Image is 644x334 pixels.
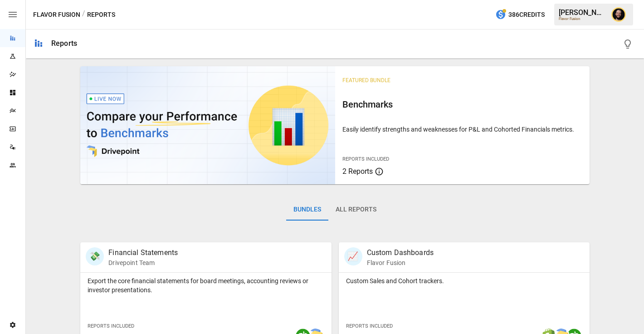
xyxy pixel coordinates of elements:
[286,199,328,221] button: Bundles
[344,247,362,265] div: 📈
[606,2,631,27] button: Ciaran Nugent
[559,8,606,17] div: [PERSON_NAME]
[342,125,582,134] p: Easily identify strengths and weaknesses for P&L and Cohorted Financials metrics.
[342,156,389,162] span: Reports Included
[86,247,104,265] div: 💸
[346,276,582,285] p: Custom Sales and Cohort trackers.
[611,7,626,22] img: Ciaran Nugent
[82,9,85,20] div: /
[108,258,178,267] p: Drivepoint Team
[108,247,178,258] p: Financial Statements
[367,258,434,267] p: Flavor Fusion
[508,9,545,20] span: 386 Credits
[492,6,548,23] button: 386Credits
[328,199,384,221] button: All Reports
[559,17,606,21] div: Flavor Fusion
[342,167,373,176] span: 2 Reports
[346,323,393,329] span: Reports Included
[33,9,80,20] button: Flavor Fusion
[88,323,134,329] span: Reports Included
[342,97,582,112] h6: Benchmarks
[367,247,434,258] p: Custom Dashboards
[342,77,390,83] span: Featured Bundle
[88,276,324,295] p: Export the core financial statements for board meetings, accounting reviews or investor presentat...
[51,39,77,48] div: Reports
[80,66,335,184] img: video thumbnail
